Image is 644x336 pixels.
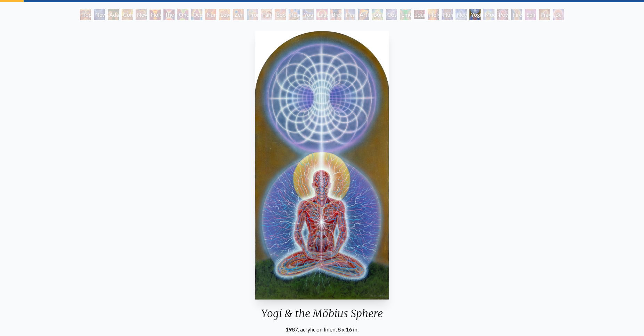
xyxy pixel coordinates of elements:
[122,9,133,20] div: Contemplation
[94,9,105,20] div: New Man [DEMOGRAPHIC_DATA]: [DEMOGRAPHIC_DATA] Mind
[80,9,91,20] div: Hope
[442,9,453,20] div: Human Geometry
[386,9,397,20] div: Cosmic Lovers
[275,9,286,20] div: Boo-boo
[255,31,389,300] img: Yogi-&-Moebius-Sphere-1987-Alex-Grey-watermarked.jpg
[372,9,383,20] div: Bond
[553,9,564,20] div: Be a Good Human Being
[511,9,522,20] div: Firewalking
[330,9,341,20] div: Breathing
[252,325,392,334] div: 1987, acrylic on linen, 8 x 16 in.
[163,9,175,20] div: The Kiss
[289,9,300,20] div: Reading
[247,9,258,20] div: Promise
[525,9,536,20] div: Spirit Animates the Flesh
[252,307,392,325] div: Yogi & the Möbius Sphere
[414,9,425,20] div: Journey of the Wounded Healer
[136,9,147,20] div: New Man New Woman
[497,9,508,20] div: Power to the Peaceful
[469,9,481,20] div: Yogi & the Möbius Sphere
[456,9,467,20] div: Networks
[344,9,355,20] div: Healing
[539,9,550,20] div: Praying Hands
[358,9,369,20] div: Artist's Hand
[108,9,119,20] div: Adam & Eve
[316,9,328,20] div: Laughing Man
[177,9,188,20] div: One Taste
[303,9,314,20] div: Young & Old
[428,9,439,20] div: Holy Fire
[219,9,230,20] div: Love Circuit
[233,9,244,20] div: Zena Lotus
[191,9,202,20] div: Ocean of Love Bliss
[205,9,216,20] div: Nursing
[483,9,494,20] div: Mudra
[400,9,411,20] div: Emerald Grail
[150,9,161,20] div: Holy Grail
[261,9,272,20] div: Family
